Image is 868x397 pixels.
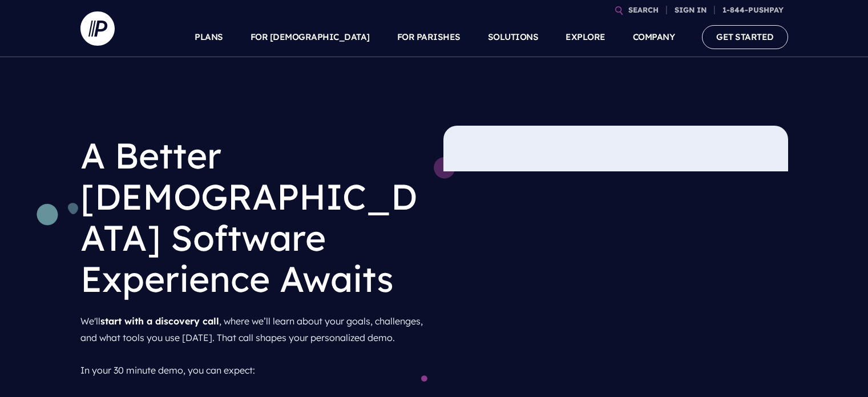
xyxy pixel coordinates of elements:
[195,17,223,57] a: PLANS
[633,17,675,57] a: COMPANY
[251,17,370,57] a: FOR [DEMOGRAPHIC_DATA]
[488,17,539,57] a: SOLUTIONS
[702,25,788,49] a: GET STARTED
[100,315,219,327] strong: start with a discovery call
[566,17,605,57] a: EXPLORE
[80,126,425,308] h1: A Better [DEMOGRAPHIC_DATA] Software Experience Awaits
[397,17,461,57] a: FOR PARISHES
